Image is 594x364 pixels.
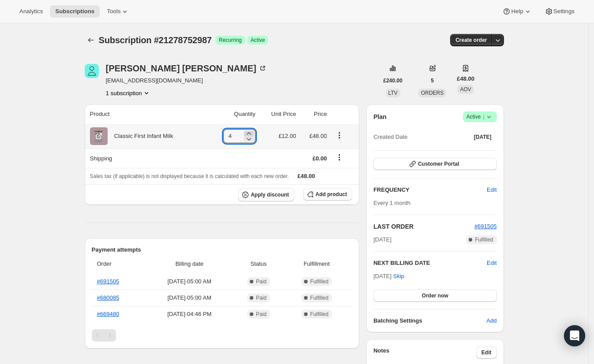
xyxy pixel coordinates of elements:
[511,8,523,15] span: Help
[148,260,231,268] span: Billing date
[92,245,353,254] h2: Payment attempts
[373,158,496,170] button: Customer Portal
[107,8,120,15] span: Tools
[460,86,471,93] span: AOV
[102,5,135,18] button: Tools
[148,293,231,302] span: [DATE] · 05:00 AM
[256,294,267,301] span: Paid
[474,134,492,141] span: [DATE]
[332,152,346,162] button: Shipping actions
[303,188,352,201] button: Add product
[332,130,346,140] button: Product actions
[148,310,231,319] span: [DATE] · 04:46 PM
[299,104,330,124] th: Price
[373,112,387,121] h2: Plan
[278,133,296,139] span: £12.00
[50,5,100,18] button: Subscriptions
[251,37,265,44] span: Active
[236,260,281,268] span: Status
[486,316,496,325] span: Add
[97,311,120,317] a: #669480
[487,186,496,194] span: Edit
[483,113,484,120] span: |
[99,35,212,45] span: Subscription #21278752987
[373,259,487,267] h2: NEXT BILLING DATE
[553,8,575,15] span: Settings
[97,278,120,285] a: #691505
[310,278,328,285] span: Fulfilled
[373,200,410,206] span: Every 1 month
[97,294,120,301] a: #680085
[19,8,43,15] span: Analytics
[393,272,404,281] span: Skip
[455,37,487,44] span: Create order
[309,133,327,139] span: £48.00
[487,259,496,267] button: Edit
[373,290,496,302] button: Order now
[421,90,444,96] span: ORDERS
[106,64,267,73] div: [PERSON_NAME] [PERSON_NAME]
[256,311,267,318] span: Paid
[92,329,353,342] nav: Pagination
[256,278,267,285] span: Paid
[373,273,404,279] span: [DATE] ·
[431,77,434,84] span: 5
[85,149,208,168] th: Shipping
[312,155,327,162] span: £0.00
[238,188,294,201] button: Apply discount
[286,260,347,268] span: Fulfillment
[316,191,347,198] span: Add product
[481,183,502,197] button: Edit
[388,90,398,96] span: LTV
[474,223,497,230] a: #691505
[90,173,289,179] span: Sales tax (if applicable) is not displayed because it is calculated with each new order.
[481,349,492,356] span: Edit
[450,34,492,46] button: Create order
[383,77,402,84] span: £240.00
[373,186,487,194] h2: FREQUENCY
[14,5,48,18] button: Analytics
[219,37,242,44] span: Recurring
[373,346,476,359] h3: Notes
[310,294,328,301] span: Fulfilled
[297,173,315,179] span: £48.00
[422,292,448,299] span: Order now
[310,311,328,318] span: Fulfilled
[373,316,486,325] h6: Batching Settings
[207,104,258,124] th: Quantity
[90,127,108,145] img: product img
[251,191,289,198] span: Apply discount
[373,222,474,231] h2: LAST ORDER
[55,8,94,15] span: Subscriptions
[425,74,439,87] button: 5
[378,74,408,87] button: £240.00
[457,74,474,83] span: £48.00
[373,133,407,141] span: Created Date
[466,112,493,121] span: Active
[497,5,537,18] button: Help
[539,5,580,18] button: Settings
[476,346,497,359] button: Edit
[148,277,231,286] span: [DATE] · 05:00 AM
[85,34,97,46] button: Subscriptions
[106,89,151,97] button: Product actions
[564,325,585,346] div: Open Intercom Messenger
[92,254,146,274] th: Order
[373,235,391,244] span: [DATE]
[418,160,459,167] span: Customer Portal
[481,314,502,328] button: Add
[108,132,173,141] div: Classic First Infant Milk
[258,104,299,124] th: Unit Price
[85,64,99,78] span: Hannah Burton
[388,269,410,283] button: Skip
[106,76,267,85] span: [EMAIL_ADDRESS][DOMAIN_NAME]
[85,104,208,124] th: Product
[475,236,493,243] span: Fulfilled
[474,222,497,231] button: #691505
[469,131,497,143] button: [DATE]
